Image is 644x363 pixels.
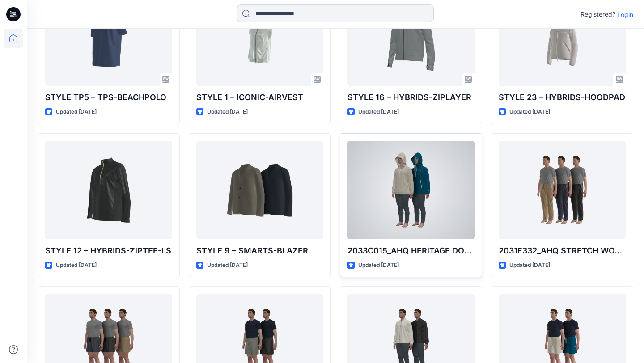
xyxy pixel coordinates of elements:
p: STYLE 23 – HYBRIDS-HOODPAD [499,91,626,104]
p: STYLE 9 – SMARTS-BLAZER [196,245,323,257]
p: Registered? [580,9,615,20]
p: Updated [DATE] [207,107,248,117]
p: STYLE 12 – HYBRIDS-ZIPTEE-LS [45,245,172,257]
p: Updated [DATE] [509,107,550,117]
p: Updated [DATE] [207,261,248,270]
a: STYLE 12 – HYBRIDS-ZIPTEE-LS [45,141,172,239]
p: Updated [DATE] [56,107,97,117]
p: Updated [DATE] [358,261,399,270]
p: STYLE 16 – HYBRIDS-ZIPLAYER [347,91,475,104]
a: 2033C015_AHQ HERITAGE DOUBLE WEAVE RELAXED ANORAK_SS26_SMS_TRUE FABRIC [347,141,475,239]
p: 2031F332_AHQ STRETCH WOVEN PANT_SS26_SMS_TRUE FABRIC [499,245,626,257]
a: STYLE 9 – SMARTS-BLAZER [196,141,323,239]
p: Updated [DATE] [56,261,97,270]
p: Login [617,10,633,19]
p: STYLE 1 – ICONIC-AIRVEST [196,91,323,104]
p: Updated [DATE] [358,107,399,117]
p: 2033C015_AHQ HERITAGE DOUBLE WEAVE RELAXED ANORAK_SS26_SMS_TRUE FABRIC [347,245,475,257]
p: Updated [DATE] [509,261,550,270]
p: STYLE TP5 – TPS-BEACHPOLO [45,91,172,104]
a: 2031F332_AHQ STRETCH WOVEN PANT_SS26_SMS_TRUE FABRIC [499,141,626,239]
